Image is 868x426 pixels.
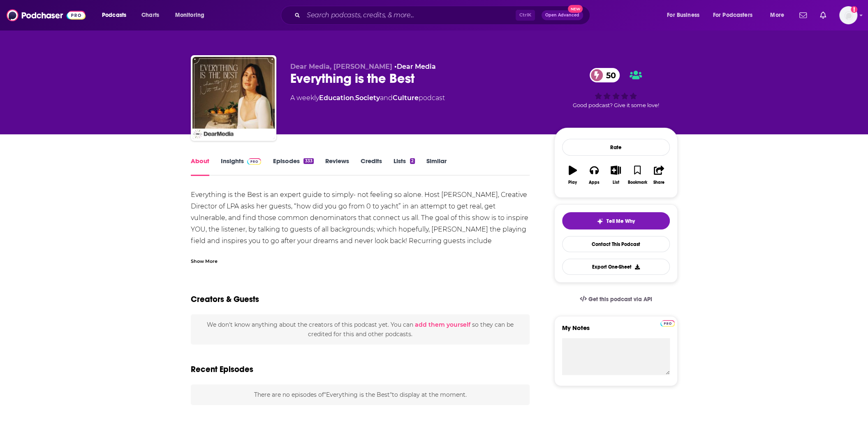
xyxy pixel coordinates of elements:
div: Apps [589,180,599,185]
button: Export One-Sheet [562,259,670,275]
a: Credits [361,157,382,176]
button: open menu [169,9,215,22]
input: Search podcasts, credits, & more... [303,9,516,22]
div: Search podcasts, credits, & more... [289,6,598,25]
a: Dear Media [397,63,436,70]
a: Contact This Podcast [562,236,670,252]
span: For Podcasters [713,9,752,21]
button: Show profile menu [839,6,857,24]
a: Charts [136,9,164,22]
a: InsightsPodchaser Pro [221,157,262,176]
img: Everything is the Best [192,57,275,139]
span: New [568,5,583,13]
span: Tell Me Why [606,218,635,225]
a: Pro website [660,319,675,327]
a: Episodes333 [273,157,313,176]
span: and [380,94,393,102]
span: Dear Media, [PERSON_NAME] [290,63,392,70]
span: Monitoring [175,9,204,21]
a: Lists2 [393,157,415,176]
button: Play [562,160,583,190]
button: open menu [764,9,794,22]
button: Apps [583,160,605,190]
button: open menu [708,9,764,22]
div: 333 [303,158,313,164]
a: Similar [426,157,447,176]
span: Good podcast? Give it some love! [573,102,659,108]
a: Reviews [325,157,349,176]
span: Podcasts [102,9,126,21]
div: Share [653,180,664,185]
div: A weekly podcast [290,93,445,103]
button: tell me why sparkleTell Me Why [562,212,670,229]
span: • [394,63,436,70]
h2: Recent Episodes [191,364,253,375]
span: There are no episodes of "Everything is the Best" to display at the moment. [254,391,466,398]
a: Show notifications dropdown [817,8,829,22]
span: More [770,9,784,21]
span: Charts [141,9,159,21]
button: add them yourself [415,321,470,328]
svg: Add a profile image [851,6,857,13]
button: Share [648,160,669,190]
a: About [191,157,209,176]
span: , [354,94,355,102]
span: Get this podcast via API [588,296,652,303]
span: For Business [667,9,699,21]
button: open menu [96,9,137,22]
a: 50 [590,68,620,82]
div: 2 [410,158,415,164]
span: We don't know anything about the creators of this podcast yet . You can so they can be credited f... [207,321,514,337]
label: My Notes [562,324,670,338]
img: Podchaser Pro [660,320,675,327]
img: User Profile [839,6,857,24]
div: Rate [562,139,670,156]
span: Open Advanced [545,13,579,17]
div: Bookmark [627,180,647,185]
a: Culture [393,94,419,102]
a: Education [319,94,354,102]
button: Open AdvancedNew [542,10,583,20]
span: 50 [598,68,620,82]
img: Podchaser - Follow, Share and Rate Podcasts [7,7,86,23]
a: Get this podcast via API [573,289,659,309]
div: List [613,180,619,185]
img: tell me why sparkle [597,218,603,225]
div: 50Good podcast? Give it some love! [554,63,678,114]
span: Logged in as Ashley_Beenen [839,6,857,24]
a: Show notifications dropdown [796,8,810,22]
div: Play [568,180,577,185]
span: Ctrl K [516,10,535,21]
a: Society [355,94,380,102]
button: List [605,160,626,190]
button: Bookmark [627,160,648,190]
div: Everything is the Best is an expert guide to simply- not feeling so alone. Host [PERSON_NAME], Cr... [191,189,530,293]
h2: Creators & Guests [191,294,259,304]
button: open menu [661,9,710,22]
img: Podchaser Pro [247,158,262,165]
